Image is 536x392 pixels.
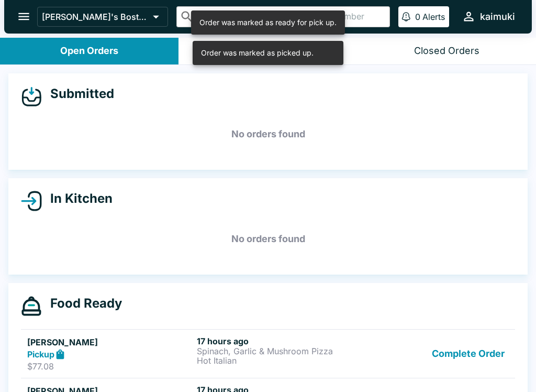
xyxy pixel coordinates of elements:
[21,329,515,378] a: [PERSON_NAME]Pickup$77.0817 hours agoSpinach, Garlic & Mushroom PizzaHot ItalianComplete Order
[42,12,149,22] p: [PERSON_NAME]'s Boston Pizza
[42,86,114,102] h4: Submitted
[480,10,515,23] div: kaimuki
[21,115,515,153] h5: No orders found
[27,361,193,372] p: $77.08
[414,45,479,57] div: Closed Orders
[37,7,168,27] button: [PERSON_NAME]'s Boston Pizza
[422,12,445,22] p: Alerts
[201,44,314,62] div: Order was marked as picked up.
[199,14,337,31] div: Order was marked as ready for pick up.
[197,346,362,356] p: Spinach, Garlic & Mushroom Pizza
[457,5,519,28] button: kaimuki
[21,220,515,258] h5: No orders found
[27,336,193,349] h5: [PERSON_NAME]
[197,336,362,346] h6: 17 hours ago
[42,191,113,206] h4: In Kitchen
[428,336,509,372] button: Complete Order
[415,12,420,22] p: 0
[27,349,54,360] strong: Pickup
[42,296,122,311] h4: Food Ready
[60,45,118,57] div: Open Orders
[10,3,37,30] button: open drawer
[197,356,362,365] p: Hot Italian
